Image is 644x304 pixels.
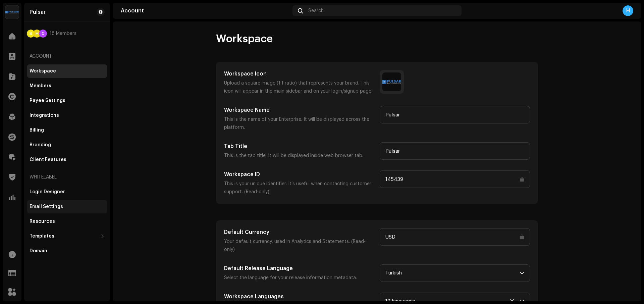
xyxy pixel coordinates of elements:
re-m-nav-item: Email Settings [27,200,107,213]
p: Upload a square image (1:1 ratio) that represents your brand. This icon will appear in the main s... [224,79,374,95]
span: Workspace [216,32,273,46]
input: Type something... [380,106,530,123]
input: Type something... [380,170,530,188]
p: Your default currency, used in Analytics and Statements. (Read-only) [224,238,374,254]
p: This is the name of your Enterprise. It will be displayed across the platform. [224,115,374,132]
div: Domain [30,248,47,254]
div: Templates [30,234,54,239]
div: C [39,30,47,38]
re-m-nav-item: Client Features [27,153,107,166]
div: H [33,30,41,38]
re-m-nav-dropdown: Templates [27,230,107,243]
div: Account [121,8,290,13]
div: B [27,30,35,38]
div: Pulsar [30,9,46,15]
input: Type something... [380,142,530,160]
span: Turkish [385,265,520,282]
span: 18 Members [50,31,76,36]
div: H [623,5,633,16]
re-a-nav-header: Account [27,48,107,64]
h5: Default Currency [224,228,374,236]
div: Integrations [30,113,59,118]
h5: Default Release Language [224,264,374,272]
div: Members [30,83,51,89]
div: Payee Settings [30,98,65,103]
div: Client Features [30,157,66,162]
p: Select the language for your release information metadata. [224,274,374,282]
div: Email Settings [30,204,63,209]
re-m-nav-item: Integrations [27,109,107,122]
span: Search [308,8,324,13]
div: Resources [30,219,55,224]
div: Login Designer [30,189,65,195]
h5: Workspace Name [224,106,374,114]
div: Billing [30,128,44,133]
re-m-nav-item: Payee Settings [27,94,107,107]
re-m-nav-item: Resources [27,215,107,228]
img: 1d4ab021-3d3a-477c-8d2a-5ac14ed14e8d [5,5,19,19]
p: This is your unique identifier. It’s useful when contacting customer support. (Read-only) [224,180,374,196]
input: Type something... [380,228,530,246]
div: Branding [30,142,51,148]
re-m-nav-item: Branding [27,138,107,152]
div: Workspace [30,68,56,74]
p: This is the tab title. It will be displayed inside web browser tab. [224,152,374,160]
h5: Workspace ID [224,170,374,179]
h5: Tab Title [224,142,374,150]
re-m-nav-item: Login Designer [27,185,107,199]
re-m-nav-item: Domain [27,244,107,258]
re-m-nav-item: Workspace [27,64,107,78]
re-m-nav-item: Billing [27,123,107,137]
re-m-nav-item: Members [27,79,107,93]
re-a-nav-header: Whitelabel [27,169,107,185]
div: dropdown trigger [520,265,524,282]
h5: Workspace Languages [224,293,374,301]
h5: Workspace Icon [224,70,374,78]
